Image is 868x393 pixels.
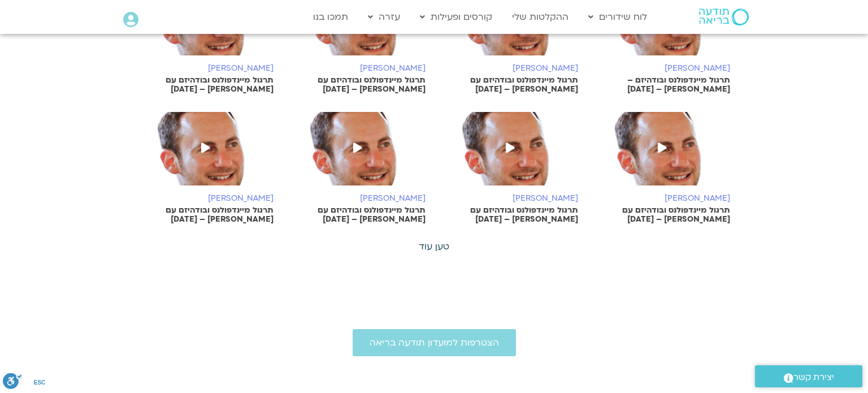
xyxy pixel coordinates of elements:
[290,112,426,197] img: %D7%A8%D7%95%D7%9F-%D7%9B%D7%94%D7%A0%D7%90-%D7%A2%D7%9E%D7%95%D7%93-%D7%9E%D7%A8%D7%A6%D7%94-%D7...
[595,112,731,197] img: %D7%A8%D7%95%D7%9F-%D7%9B%D7%94%D7%A0%D7%90-%D7%A2%D7%9E%D7%95%D7%93-%D7%9E%D7%A8%D7%A6%D7%94-%D7...
[595,194,731,203] h6: [PERSON_NAME]
[362,6,406,28] a: עזרה
[290,64,426,73] h6: [PERSON_NAME]
[699,8,749,25] img: תודעה בריאה
[442,76,578,94] p: תרגול מיינדפולנס ובודהיזם עם [PERSON_NAME] – [DATE]
[583,6,653,28] a: לוח שידורים
[442,112,578,197] img: %D7%A8%D7%95%D7%9F-%D7%9B%D7%94%D7%A0%D7%90-%D7%A2%D7%9E%D7%95%D7%93-%D7%9E%D7%A8%D7%A6%D7%94-%D7...
[290,206,426,224] p: תרגול מיינדפולנס ובודהיזם עם [PERSON_NAME] – [DATE]
[419,240,449,253] a: טען עוד
[595,64,731,73] h6: [PERSON_NAME]
[138,194,274,203] h6: [PERSON_NAME]
[307,6,354,28] a: תמכו בנו
[793,370,834,385] span: יצירת קשר
[414,6,498,28] a: קורסים ופעילות
[595,76,731,94] p: תרגול מיינדפולנס ובודהיזם – [PERSON_NAME] – [DATE]
[290,112,426,224] a: [PERSON_NAME] תרגול מיינדפולנס ובודהיזם עם [PERSON_NAME] – [DATE]
[138,112,274,224] a: [PERSON_NAME] תרגול מיינדפולנס ובודהיזם עם [PERSON_NAME] – [DATE]
[138,112,274,197] img: %D7%A8%D7%95%D7%9F-%D7%9B%D7%94%D7%A0%D7%90-%D7%A2%D7%9E%D7%95%D7%93-%D7%9E%D7%A8%D7%A6%D7%94-%D7...
[370,338,499,348] span: הצטרפות למועדון תודעה בריאה
[755,365,862,387] a: יצירת קשר
[595,112,731,224] a: [PERSON_NAME] תרגול מיינדפולנס ובודהיזם עם [PERSON_NAME] – [DATE]
[506,6,574,28] a: ההקלטות שלי
[442,64,578,73] h6: [PERSON_NAME]
[138,64,274,73] h6: [PERSON_NAME]
[595,206,731,224] p: תרגול מיינדפולנס ובודהיזם עם [PERSON_NAME] – [DATE]
[442,112,578,224] a: [PERSON_NAME] תרגול מיינדפולנס ובודהיזם עם [PERSON_NAME] – [DATE]
[353,329,516,356] a: הצטרפות למועדון תודעה בריאה
[138,206,274,224] p: תרגול מיינדפולנס ובודהיזם עם [PERSON_NAME] – [DATE]
[442,206,578,224] p: תרגול מיינדפולנס ובודהיזם עם [PERSON_NAME] – [DATE]
[290,194,426,203] h6: [PERSON_NAME]
[138,76,274,94] p: תרגול מיינדפולנס ובודהיזם עם [PERSON_NAME] – [DATE]
[290,76,426,94] p: תרגול מיינדפולנס ובודהיזם עם [PERSON_NAME] – [DATE]
[442,194,578,203] h6: [PERSON_NAME]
